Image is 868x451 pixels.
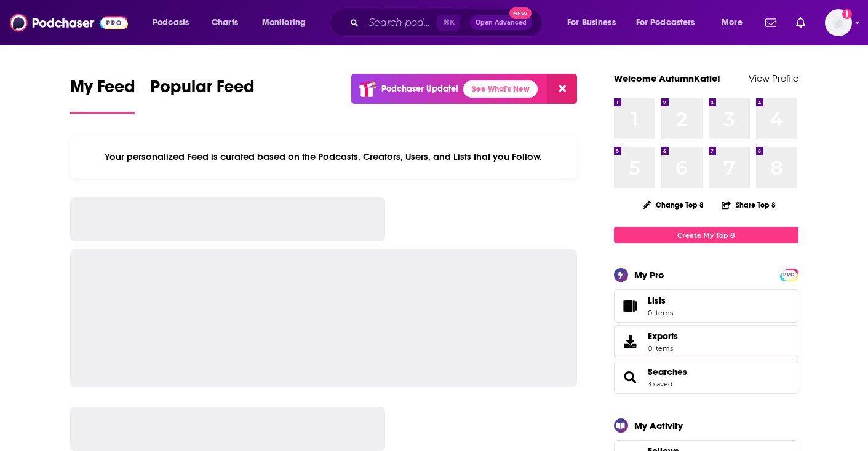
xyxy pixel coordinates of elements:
[782,270,797,279] a: PRO
[70,76,135,114] a: My Feed
[648,344,678,353] span: 0 items
[648,295,673,306] span: Lists
[760,12,781,33] a: Show notifications dropdown
[614,227,798,243] a: Create My Top 8
[70,76,135,104] span: My Feed
[842,9,852,19] svg: Add a profile image
[559,13,631,33] button: open menu
[634,420,683,431] div: My Activity
[153,14,189,31] span: Podcasts
[10,11,128,34] img: Podchaser - Follow, Share and Rate Podcasts
[782,270,797,280] span: PRO
[648,331,678,342] span: Exports
[749,73,798,84] a: View Profile
[825,9,852,36] span: Logged in as AutumnKatie
[713,13,758,33] button: open menu
[634,269,664,281] div: My Pro
[150,76,255,104] span: Popular Feed
[648,380,672,388] a: 3 saved
[567,14,616,31] span: For Business
[618,333,643,350] span: Exports
[253,13,322,33] button: open menu
[212,14,238,31] span: Charts
[614,289,798,323] a: Lists
[470,15,532,30] button: Open AdvancedNew
[628,13,713,33] button: open menu
[614,73,720,84] a: Welcome AutumnKatie!
[648,366,687,377] a: Searches
[614,325,798,358] a: Exports
[437,15,460,31] span: ⌘ K
[635,197,712,213] button: Change Top 8
[614,361,798,394] span: Searches
[618,369,643,386] a: Searches
[618,297,643,315] span: Lists
[70,136,578,178] div: Your personalized Feed is curated based on the Podcasts, Creators, Users, and Lists that you Follow.
[364,13,437,33] input: Search podcasts, credits, & more...
[791,12,810,33] a: Show notifications dropdown
[381,84,458,94] p: Podchaser Update!
[636,14,695,31] span: For Podcasters
[509,7,532,19] span: New
[463,80,538,98] a: See What's New
[721,193,776,217] button: Share Top 8
[262,14,306,31] span: Monitoring
[648,308,673,317] span: 0 items
[204,13,245,33] a: Charts
[150,76,255,114] a: Popular Feed
[476,20,527,26] span: Open Advanced
[341,9,554,37] div: Search podcasts, credits, & more...
[825,9,852,36] img: User Profile
[144,13,205,33] button: open menu
[825,9,852,36] button: Show profile menu
[648,295,666,306] span: Lists
[722,14,743,31] span: More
